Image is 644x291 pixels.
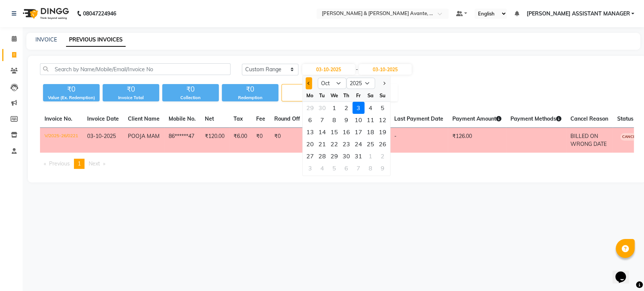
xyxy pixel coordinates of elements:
div: Mo [304,89,316,101]
td: ₹0 [270,128,304,153]
div: 2 [377,150,389,162]
div: Sunday, October 5, 2025 [377,102,389,114]
td: ₹6.00 [229,128,252,153]
div: Sunday, October 12, 2025 [377,114,389,126]
input: Start Date [302,64,355,75]
td: V/2025-26/0221 [40,128,83,153]
div: 14 [316,126,328,138]
div: Invoice Total [103,95,159,101]
select: Select month [318,78,346,89]
div: Saturday, October 4, 2025 [364,102,377,114]
div: Tuesday, November 4, 2025 [316,162,328,174]
select: Select year [346,78,375,89]
span: Payment Methods [510,115,561,122]
div: 28 [316,150,328,162]
div: 9 [340,114,352,126]
div: Saturday, November 8, 2025 [364,162,377,174]
iframe: chat widget [612,261,636,283]
div: Saturday, November 1, 2025 [364,150,377,162]
div: 19 [377,126,389,138]
div: Thursday, October 23, 2025 [340,138,352,150]
div: 1 [328,102,340,114]
div: Su [377,89,389,101]
div: ₹0 [43,84,100,95]
div: 31 [352,150,364,162]
div: Friday, October 10, 2025 [352,114,364,126]
div: Monday, September 29, 2025 [304,102,316,114]
a: PREVIOUS INVOICES [66,33,126,47]
div: 30 [340,150,352,162]
div: Fr [352,89,364,101]
div: Tuesday, October 14, 2025 [316,126,328,138]
div: Saturday, October 18, 2025 [364,126,377,138]
div: 12 [377,114,389,126]
div: ₹0 [222,84,278,95]
div: We [328,89,340,101]
span: Cancel Reason [570,115,608,122]
div: 5 [328,162,340,174]
div: Collection [162,95,219,101]
div: Friday, November 7, 2025 [352,162,364,174]
button: Previous month [306,77,312,89]
div: Tu [316,89,328,101]
div: 3 [352,102,364,114]
div: 24 [352,138,364,150]
div: Thursday, October 16, 2025 [340,126,352,138]
span: 1 [78,160,81,167]
div: 5 [377,102,389,114]
div: Wednesday, October 8, 2025 [328,114,340,126]
div: Wednesday, October 1, 2025 [328,102,340,114]
div: Wednesday, November 5, 2025 [328,162,340,174]
div: 8 [328,114,340,126]
div: 26 [377,138,389,150]
div: Tuesday, October 7, 2025 [316,114,328,126]
td: ₹126.00 [448,128,506,153]
div: Thursday, November 6, 2025 [340,162,352,174]
div: 7 [352,162,364,174]
div: 15 [328,126,340,138]
div: 22 [328,138,340,150]
span: POOJA MAM [128,133,160,139]
div: Sunday, October 26, 2025 [377,138,389,150]
div: ₹0 [103,84,159,95]
span: Next [89,160,100,167]
div: ₹0 [162,84,219,95]
div: Monday, October 6, 2025 [304,114,316,126]
div: 17 [352,126,364,138]
td: - [390,128,448,153]
div: 4 [364,102,377,114]
span: Payment Amount [452,115,501,122]
div: Tuesday, October 21, 2025 [316,138,328,150]
div: Saturday, October 11, 2025 [364,114,377,126]
div: 10 [352,114,364,126]
div: Wednesday, October 15, 2025 [328,126,340,138]
div: 23 [340,138,352,150]
nav: Pagination [40,159,634,169]
div: 6 [304,114,316,126]
div: 29 [328,150,340,162]
img: logo [19,3,71,24]
div: 2 [340,102,352,114]
div: Value (Ex. Redemption) [43,95,100,101]
button: Next month [381,77,387,89]
div: Tuesday, September 30, 2025 [316,102,328,114]
div: Friday, October 24, 2025 [352,138,364,150]
span: Invoice No. [45,115,72,122]
div: 29 [304,102,316,114]
div: 30 [316,102,328,114]
span: Round Off [274,115,300,122]
span: Invoice Date [87,115,119,122]
input: End Date [359,64,412,75]
div: 16 [340,126,352,138]
div: Bills [282,95,338,101]
div: 21 [316,138,328,150]
div: Friday, October 31, 2025 [352,150,364,162]
div: 8 [364,162,377,174]
span: Net [205,115,214,122]
div: 25 [364,138,377,150]
div: Friday, October 17, 2025 [352,126,364,138]
span: Tax [234,115,243,122]
div: 0 [282,84,338,95]
div: Redemption [222,95,278,101]
div: Tuesday, October 28, 2025 [316,150,328,162]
